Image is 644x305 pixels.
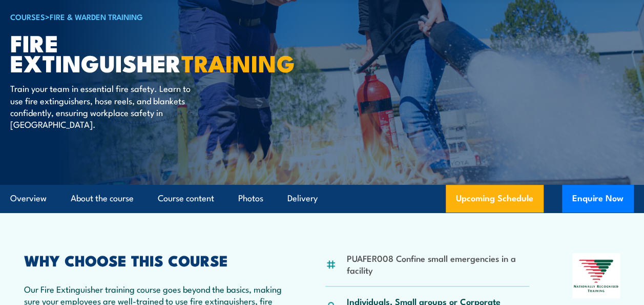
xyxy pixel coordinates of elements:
[10,10,263,23] h6: >
[346,252,529,276] li: PUAFER008 Confine small emergencies in a facility
[287,185,318,212] a: Delivery
[158,185,214,212] a: Course content
[238,185,263,212] a: Photos
[10,185,47,212] a: Overview
[446,185,544,213] a: Upcoming Schedule
[24,253,282,266] h2: WHY CHOOSE THIS COURSE
[71,185,134,212] a: About the course
[50,11,143,22] a: Fire & Warden Training
[10,11,45,22] a: COURSES
[10,32,263,72] h1: Fire Extinguisher
[562,185,634,213] button: Enquire Now
[572,253,620,298] img: Nationally Recognised Training logo.
[181,45,295,80] strong: TRAINING
[10,82,197,130] p: Train your team in essential fire safety. Learn to use fire extinguishers, hose reels, and blanke...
